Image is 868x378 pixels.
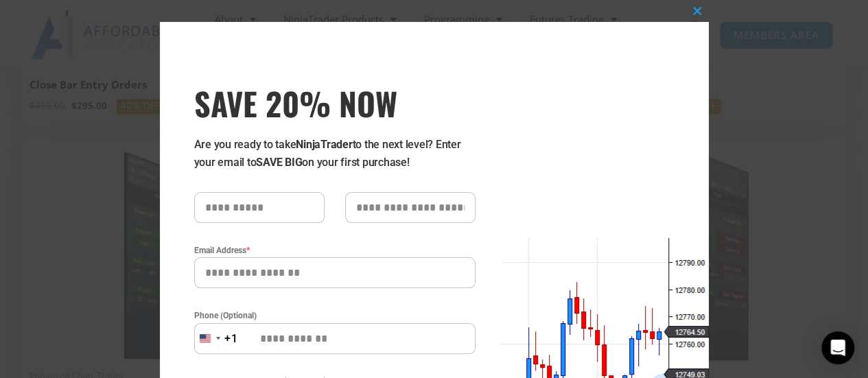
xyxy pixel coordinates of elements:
label: Email Address [194,244,476,257]
button: Selected country [194,323,238,354]
div: Open Intercom Messenger [821,331,854,364]
div: +1 [224,330,238,348]
span: SAVE 20% NOW [194,84,476,122]
strong: SAVE BIG [256,156,302,169]
strong: NinjaTrader [296,138,352,151]
label: Phone (Optional) [194,309,476,322]
p: Are you ready to take to the next level? Enter your email to on your first purchase! [194,136,476,172]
